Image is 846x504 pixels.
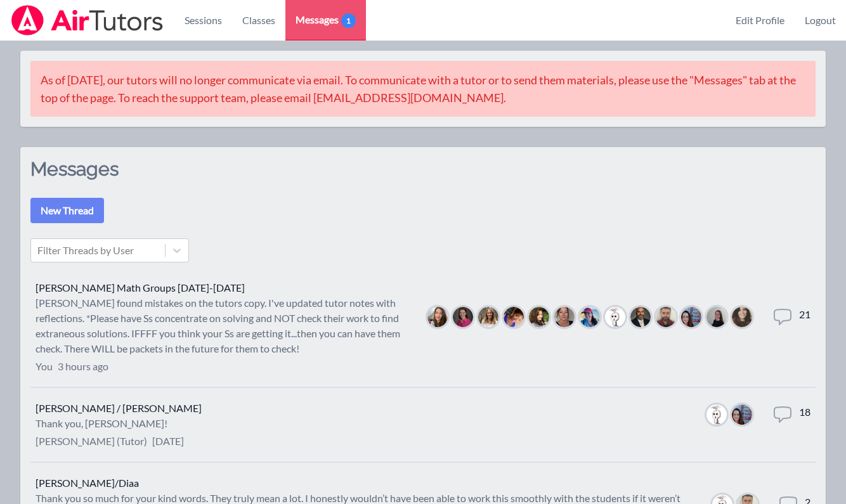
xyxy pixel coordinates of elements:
div: Thank you, [PERSON_NAME]! [36,416,202,431]
a: [PERSON_NAME]/Diaa [36,477,139,489]
img: Diana Carle [529,307,549,327]
p: You [36,359,53,374]
dd: 21 [799,307,810,347]
h2: Messages [30,157,423,198]
p: [PERSON_NAME] (Tutor) [36,434,147,449]
img: Bernard Estephan [630,307,651,327]
dd: 18 [799,404,810,445]
a: [PERSON_NAME] Math Groups [DATE]-[DATE] [36,281,245,294]
div: As of [DATE], our tutors will no longer communicate via email. To communicate with a tutor or to ... [30,61,816,117]
img: Joyce Law [605,307,625,327]
p: 3 hours ago [58,359,108,374]
img: Airtutors Logo [10,5,164,36]
button: New Thread [30,198,104,223]
img: Michelle Dalton [554,307,575,327]
img: Leah Hoff [681,307,701,327]
img: Sandra Davis [478,307,498,327]
img: Sarah Benzinger [427,307,448,327]
p: [DATE] [152,434,184,449]
img: Diaa Walweel [656,307,676,327]
img: Alexis Asiama [504,307,524,327]
img: Rebecca Miller [453,307,473,327]
div: Filter Threads by User [37,243,134,258]
img: Joyce Law [706,404,727,425]
img: Kendra Byrd [706,307,727,327]
img: Megan Nepshinsky [580,307,600,327]
div: [PERSON_NAME] found mistakes on the tutors copy. I've updated tutor notes with reflections. *Plea... [36,295,407,356]
a: [PERSON_NAME] / [PERSON_NAME] [36,402,202,414]
span: 1 [341,13,356,28]
img: Chelsea Kernan [732,307,752,327]
img: Leah Hoff [732,404,752,425]
span: Messages [296,12,356,27]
